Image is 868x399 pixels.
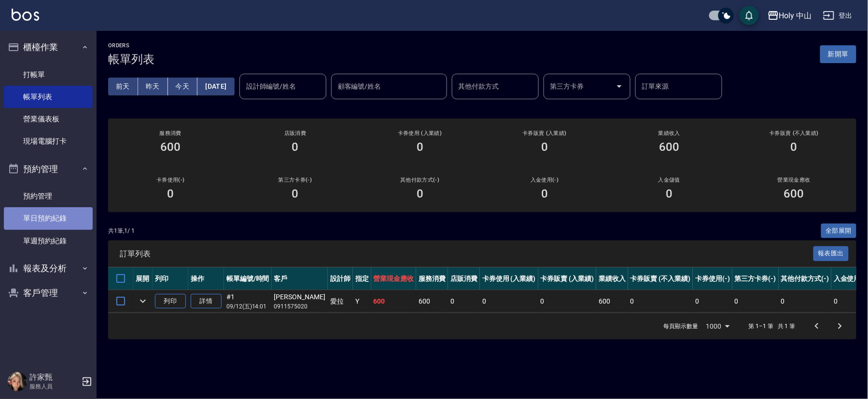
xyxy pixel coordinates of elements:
button: save [740,6,759,25]
th: 展開 [133,267,153,290]
h2: 營業現金應收 [743,177,845,183]
th: 客戶 [272,267,328,290]
button: 全部展開 [821,224,857,239]
th: 設計師 [328,267,353,290]
button: expand row [136,294,150,308]
button: 櫃檯作業 [4,35,93,60]
button: 新開單 [820,45,856,63]
a: 預約管理 [4,185,93,207]
h5: 許家甄 [29,372,79,382]
button: 登出 [819,7,856,25]
th: 卡券使用(-) [693,267,732,290]
h2: 卡券販賣 (入業績) [494,130,595,136]
button: 報表及分析 [4,256,93,281]
a: 營業儀表板 [4,108,93,130]
td: 600 [371,290,417,313]
a: 單日預約紀錄 [4,207,93,229]
p: 服務人員 [29,382,79,391]
button: 客戶管理 [4,280,93,306]
th: 服務消費 [416,267,448,290]
span: 訂單列表 [120,249,813,259]
h2: 卡券使用 (入業績) [369,130,471,136]
h3: 0 [417,140,423,154]
th: 業績收入 [596,267,628,290]
div: 1000 [702,313,733,339]
td: 0 [779,290,832,313]
p: 0911575020 [274,302,325,311]
td: 0 [538,290,597,313]
th: 帳單編號/時間 [224,267,272,290]
td: #1 [224,290,272,313]
a: 詳情 [191,294,222,309]
button: Open [612,79,627,94]
h2: 業績收入 [618,130,720,136]
th: 指定 [353,267,371,290]
td: 0 [628,290,693,313]
h3: 0 [541,140,548,154]
th: 卡券販賣 (不入業績) [628,267,693,290]
h3: 0 [791,140,798,154]
p: 每頁顯示數量 [664,322,699,331]
button: 預約管理 [4,157,93,182]
th: 列印 [153,267,188,290]
button: 前天 [108,78,138,95]
img: Person [8,372,27,391]
td: 0 [448,290,480,313]
button: 列印 [155,294,186,309]
h3: 600 [784,187,804,200]
h3: 服務消費 [120,130,221,136]
th: 卡券使用 (入業績) [480,267,538,290]
h3: 0 [417,187,423,200]
h2: 店販消費 [244,130,346,136]
td: 0 [480,290,538,313]
a: 單週預約紀錄 [4,230,93,252]
th: 店販消費 [448,267,480,290]
h3: 0 [666,187,673,200]
h2: 卡券使用(-) [120,177,221,183]
h3: 600 [659,140,680,154]
h3: 0 [167,187,174,200]
td: Y [353,290,371,313]
div: [PERSON_NAME] [274,292,325,302]
td: 愛拉 [328,290,353,313]
th: 營業現金應收 [371,267,417,290]
h3: 0 [292,140,299,154]
td: 600 [596,290,628,313]
p: 第 1–1 筆 共 1 筆 [749,322,796,331]
button: 昨天 [138,78,168,95]
a: 現場電腦打卡 [4,130,93,152]
th: 卡券販賣 (入業績) [538,267,597,290]
button: [DATE] [197,78,234,95]
a: 帳單列表 [4,86,93,108]
a: 新開單 [820,49,856,58]
td: 0 [732,290,779,313]
td: 0 [693,290,732,313]
p: 共 1 筆, 1 / 1 [108,226,135,235]
td: 600 [416,290,448,313]
h2: 入金儲值 [618,177,720,183]
h2: 其他付款方式(-) [369,177,471,183]
th: 第三方卡券(-) [732,267,779,290]
button: Holy 中山 [764,6,816,26]
h2: 卡券販賣 (不入業績) [743,130,845,136]
h3: 600 [160,140,181,154]
h3: 0 [292,187,299,200]
a: 打帳單 [4,64,93,86]
button: 報表匯出 [813,246,849,261]
th: 其他付款方式(-) [779,267,832,290]
h2: 入金使用(-) [494,177,595,183]
h2: 第三方卡券(-) [244,177,346,183]
th: 操作 [188,267,224,290]
img: Logo [12,9,39,21]
div: Holy 中山 [779,10,812,22]
button: 今天 [168,78,198,95]
p: 09/12 (五) 14:01 [226,302,269,311]
h3: 帳單列表 [108,53,154,66]
a: 報表匯出 [813,249,849,258]
h3: 0 [541,187,548,200]
h2: ORDERS [108,42,154,49]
